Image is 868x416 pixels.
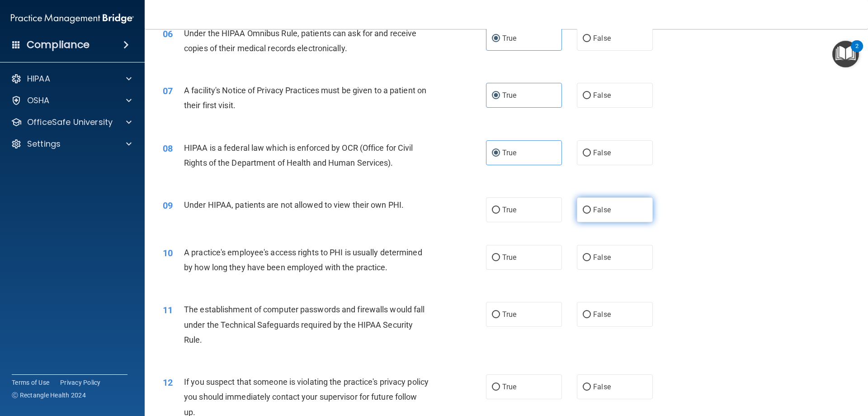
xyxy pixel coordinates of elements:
span: 10 [163,248,173,258]
span: True [502,206,516,214]
p: OSHA [27,95,50,106]
span: The establishment of computer passwords and firewalls would fall under the Technical Safeguards r... [184,305,425,344]
span: True [502,34,516,43]
input: True [492,207,500,214]
span: False [593,383,611,391]
p: HIPAA [27,73,50,84]
span: A facility's Notice of Privacy Practices must be given to a patient on their first visit. [184,86,426,110]
span: 06 [163,29,173,39]
span: Under the HIPAA Omnibus Rule, patients can ask for and receive copies of their medical records el... [184,29,416,53]
a: HIPAA [11,73,132,84]
a: OfficeSafe University [11,117,132,128]
span: 12 [163,377,173,388]
iframe: Drift Widget Chat Controller [712,352,857,388]
span: False [593,91,611,100]
span: 08 [163,143,173,154]
a: Settings [11,139,132,149]
span: True [502,310,516,319]
span: 11 [163,305,173,316]
input: False [583,150,591,157]
span: Ⓒ Rectangle Health 2024 [12,391,86,400]
div: 2 [855,46,859,58]
input: True [492,35,500,42]
p: Settings [27,139,61,149]
span: True [502,383,516,391]
input: True [492,92,500,99]
span: False [593,206,611,214]
span: 09 [163,200,173,211]
h4: Compliance [27,38,90,51]
span: True [502,148,516,157]
span: False [593,310,611,319]
span: HIPAA is a federal law which is enforced by OCR (Office for Civil Rights of the Department of Hea... [184,143,413,167]
span: False [593,148,611,157]
input: False [583,92,591,99]
a: OSHA [11,95,132,106]
span: True [502,91,516,100]
input: False [583,384,591,391]
span: A practice's employee's access rights to PHI is usually determined by how long they have been emp... [184,248,422,272]
p: OfficeSafe University [27,117,113,128]
input: False [583,311,591,318]
span: True [502,253,516,262]
a: Privacy Policy [60,378,101,387]
span: False [593,34,611,43]
input: True [492,254,500,261]
input: True [492,150,500,157]
input: False [583,254,591,261]
a: Terms of Use [12,378,49,387]
span: False [593,253,611,262]
input: True [492,311,500,318]
span: 07 [163,86,173,96]
input: True [492,384,500,391]
input: False [583,35,591,42]
input: False [583,207,591,214]
img: PMB logo [11,10,134,28]
span: Under HIPAA, patients are not allowed to view their own PHI. [184,200,404,210]
button: Open Resource Center, 2 new notifications [832,41,859,67]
